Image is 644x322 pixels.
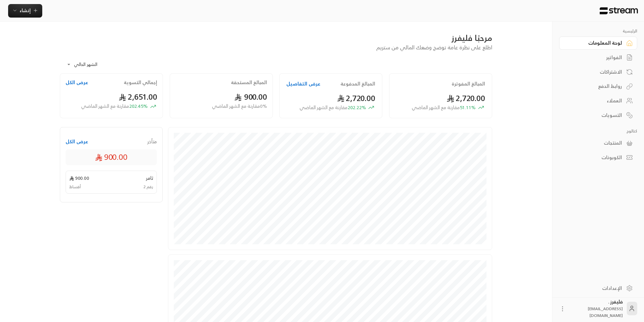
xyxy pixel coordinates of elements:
[568,112,622,119] div: التسويات
[69,184,81,190] span: أقساط
[340,80,375,87] h2: المبالغ المدفوعة
[568,140,622,146] div: المنتجات
[559,128,637,134] p: كتالوج
[119,90,157,104] span: 2,651.00
[300,103,348,112] span: مقارنة مع الشهر الماضي
[559,108,637,122] a: التسويات
[568,285,622,292] div: الإعدادات
[570,298,623,319] div: فليفرز .
[559,65,637,78] a: الاشتراكات
[376,43,492,52] span: اطلع على نظرة عامة توضح وضعك المالي من ستريم
[559,80,637,93] a: روابط الدفع
[559,137,637,150] a: المنتجات
[559,94,637,107] a: العملاء
[568,54,622,61] div: الفواتير
[337,91,376,105] span: 2,720.00
[81,102,129,110] span: مقارنة مع الشهر الماضي
[559,281,637,295] a: الإعدادات
[452,80,485,87] h2: المبالغ المفوترة
[568,97,622,104] div: العملاء
[568,154,622,161] div: الكوبونات
[286,80,320,87] button: عرض التفاصيل
[8,4,42,18] button: إنشاء
[599,7,639,15] img: Logo
[60,32,492,43] div: مرحبًا فليفرز
[81,103,148,110] span: 202.45 %
[20,6,31,15] span: إنشاء
[568,40,622,46] div: لوحة المعلومات
[143,184,153,190] span: رقم 2
[412,103,460,112] span: مقارنة مع الشهر الماضي
[69,174,89,181] span: 900.00
[63,56,114,73] div: الشهر الحالي
[66,138,88,145] button: عرض الكل
[559,151,637,164] a: الكوبونات
[568,69,622,75] div: الاشتراكات
[231,79,267,86] h2: المبالغ المستحقة
[559,36,637,50] a: لوحة المعلومات
[559,28,637,34] p: الرئيسية
[234,90,267,104] span: 900.00
[95,151,128,163] span: 900.00
[300,104,366,111] span: 202.22 %
[147,138,157,145] span: متأخر
[66,79,88,86] button: عرض الكل
[559,51,637,64] a: الفواتير
[447,91,485,105] span: 2,720.00
[212,103,267,110] span: 0 % مقارنة مع الشهر الماضي
[568,83,622,90] div: روابط الدفع
[412,104,476,111] span: 51.11 %
[146,174,153,181] span: ثامر
[124,79,157,86] h2: إجمالي التسوية
[588,305,623,319] span: [EMAIL_ADDRESS][DOMAIN_NAME]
